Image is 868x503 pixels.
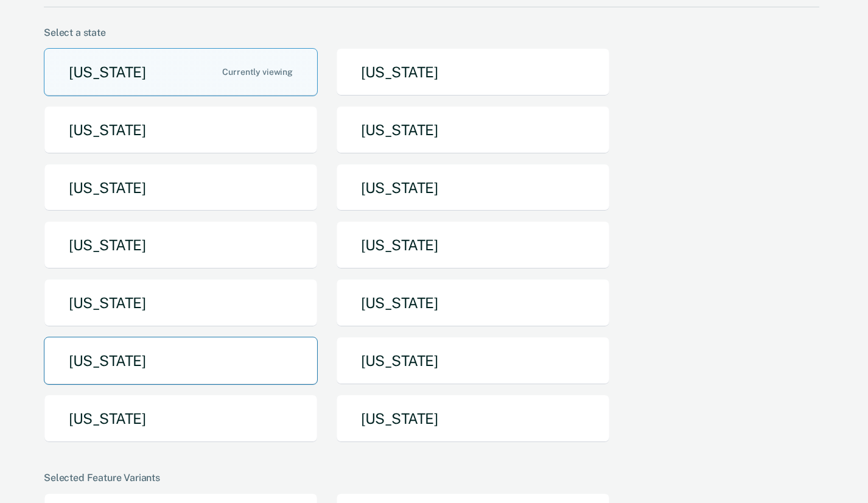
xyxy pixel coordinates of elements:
[44,279,318,327] button: [US_STATE]
[336,164,610,212] button: [US_STATE]
[336,337,610,385] button: [US_STATE]
[336,395,610,443] button: [US_STATE]
[44,337,318,385] button: [US_STATE]
[44,221,318,269] button: [US_STATE]
[44,472,819,484] div: Selected Feature Variants
[44,48,318,96] button: [US_STATE]
[336,221,610,269] button: [US_STATE]
[44,164,318,212] button: [US_STATE]
[336,106,610,154] button: [US_STATE]
[44,395,318,443] button: [US_STATE]
[336,279,610,327] button: [US_STATE]
[44,27,819,38] div: Select a state
[336,48,610,96] button: [US_STATE]
[44,106,318,154] button: [US_STATE]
